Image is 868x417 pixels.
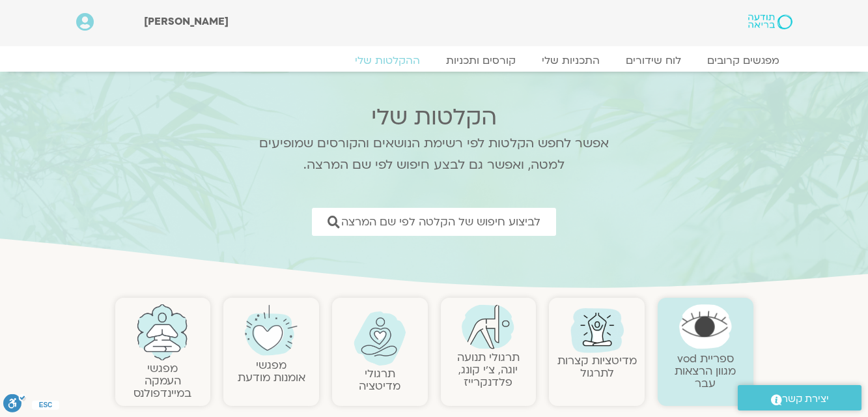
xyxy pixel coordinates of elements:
[76,54,792,67] nav: Menu
[144,14,229,29] span: [PERSON_NAME]
[341,216,540,228] span: לביצוע חיפוש של הקלטה לפי שם המרצה
[433,54,529,67] a: קורסים ותכניות
[613,54,694,67] a: לוח שידורים
[738,385,861,410] a: יצירת קשר
[675,351,736,391] a: ספריית vodמגוון הרצאות עבר
[242,104,626,130] h2: הקלטות שלי
[457,350,520,390] a: תרגולי תנועהיוגה, צ׳י קונג, פלדנקרייז
[557,353,637,381] a: מדיטציות קצרות לתרגול
[529,54,613,67] a: התכניות שלי
[359,366,400,394] a: תרגולימדיטציה
[782,390,829,408] span: יצירת קשר
[242,133,626,176] p: אפשר לחפש הקלטות לפי רשימת הנושאים והקורסים שמופיעים למטה, ואפשר גם לבצע חיפוש לפי שם המרצה.
[694,54,792,67] a: מפגשים קרובים
[312,208,556,236] a: לביצוע חיפוש של הקלטה לפי שם המרצה
[238,358,305,385] a: מפגשיאומנות מודעת
[133,361,191,401] a: מפגשיהעמקה במיינדפולנס
[342,54,433,67] a: ההקלטות שלי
